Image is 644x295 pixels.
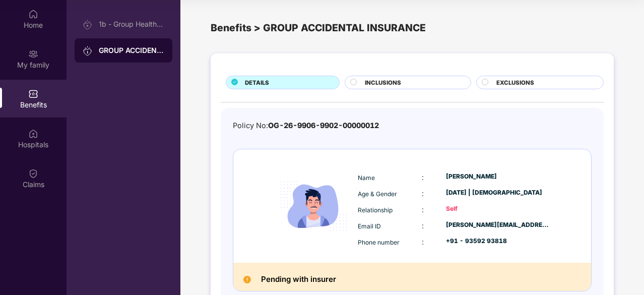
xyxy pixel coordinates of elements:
span: : [422,173,424,182]
img: svg+xml;base64,PHN2ZyB3aWR0aD0iMjAiIGhlaWdodD0iMjAiIHZpZXdCb3g9IjAgMCAyMCAyMCIgZmlsbD0ibm9uZSIgeG... [83,46,93,56]
div: +91 - 93592 93818 [446,237,550,246]
span: INCLUSIONS [365,78,401,87]
img: svg+xml;base64,PHN2ZyBpZD0iSG9zcGl0YWxzIiB4bWxucz0iaHR0cDovL3d3dy53My5vcmcvMjAwMC9zdmciIHdpZHRoPS... [28,129,38,139]
div: [PERSON_NAME][EMAIL_ADDRESS][DOMAIN_NAME] [446,220,550,230]
span: : [422,221,424,230]
div: GROUP ACCIDENTAL INSURANCE [99,45,164,55]
div: [DATE] | [DEMOGRAPHIC_DATA] [446,188,550,198]
h2: Pending with insurer [261,273,336,286]
span: OG-26-9906-9902-00000012 [268,121,379,130]
img: svg+xml;base64,PHN2ZyBpZD0iQ2xhaW0iIHhtbG5zPSJodHRwOi8vd3d3LnczLm9yZy8yMDAwL3N2ZyIgd2lkdGg9IjIwIi... [28,168,38,179]
span: Name [358,174,375,182]
span: : [422,189,424,198]
img: svg+xml;base64,PHN2ZyBpZD0iSG9tZSIgeG1sbnM9Imh0dHA6Ly93d3cudzMub3JnLzIwMDAvc3ZnIiB3aWR0aD0iMjAiIG... [28,9,38,19]
span: EXCLUSIONS [496,78,534,87]
span: Age & Gender [358,190,397,198]
div: 1b - Group Health Insurance [99,20,164,28]
span: : [422,238,424,246]
img: svg+xml;base64,PHN2ZyBpZD0iQmVuZWZpdHMiIHhtbG5zPSJodHRwOi8vd3d3LnczLm9yZy8yMDAwL3N2ZyIgd2lkdGg9Ij... [28,89,38,99]
img: svg+xml;base64,PHN2ZyB3aWR0aD0iMjAiIGhlaWdodD0iMjAiIHZpZXdCb3g9IjAgMCAyMCAyMCIgZmlsbD0ibm9uZSIgeG... [83,20,93,30]
span: : [422,205,424,214]
img: Pending [243,276,251,283]
div: Self [446,204,550,214]
img: icon [272,164,355,248]
img: svg+xml;base64,PHN2ZyB3aWR0aD0iMjAiIGhlaWdodD0iMjAiIHZpZXdCb3g9IjAgMCAyMCAyMCIgZmlsbD0ibm9uZSIgeG... [28,49,38,59]
span: Phone number [358,239,400,246]
div: Policy No: [233,120,379,132]
span: Relationship [358,206,393,214]
span: Email ID [358,222,381,230]
span: DETAILS [245,78,269,87]
div: Benefits > GROUP ACCIDENTAL INSURANCE [211,20,614,36]
div: [PERSON_NAME] [446,172,550,182]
